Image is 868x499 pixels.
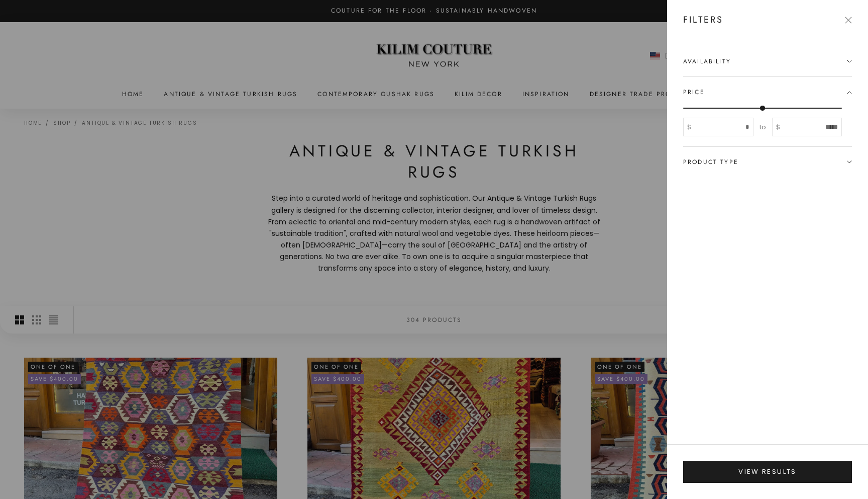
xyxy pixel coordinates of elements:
span: to [759,122,766,132]
span: Availability [683,56,731,66]
summary: Availability [683,56,852,76]
span: $ [687,122,691,132]
button: View results [683,461,852,483]
input: From price [696,122,749,132]
span: Product type [683,157,738,167]
span: $ [776,122,780,132]
summary: Price [683,77,852,107]
span: Price [683,87,705,97]
input: To price [683,108,842,109]
p: Filters [683,13,724,27]
summary: Product type [683,147,852,177]
input: To price [785,122,838,132]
